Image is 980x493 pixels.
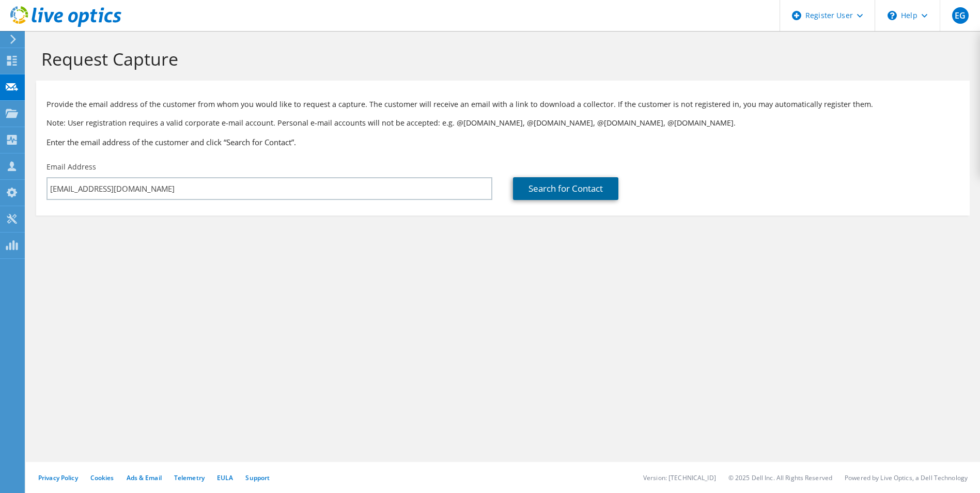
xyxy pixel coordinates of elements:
a: Support [245,473,270,482]
a: EULA [217,473,233,482]
label: Email Address [46,162,96,172]
a: Telemetry [174,473,205,482]
li: © 2025 Dell Inc. All Rights Reserved [728,473,832,482]
li: Powered by Live Optics, a Dell Technology [845,473,968,482]
svg: \n [888,11,897,20]
p: Provide the email address of the customer from whom you would like to request a capture. The cust... [46,99,959,110]
li: Version: [TECHNICAL_ID] [643,473,716,482]
h3: Enter the email address of the customer and click “Search for Contact”. [46,136,959,148]
a: Privacy Policy [38,473,78,482]
a: Search for Contact [513,177,618,200]
a: Ads & Email [127,473,162,482]
p: Note: User registration requires a valid corporate e-mail account. Personal e-mail accounts will ... [46,117,959,129]
h1: Request Capture [41,48,959,70]
a: Cookies [90,473,114,482]
span: EG [952,7,969,24]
